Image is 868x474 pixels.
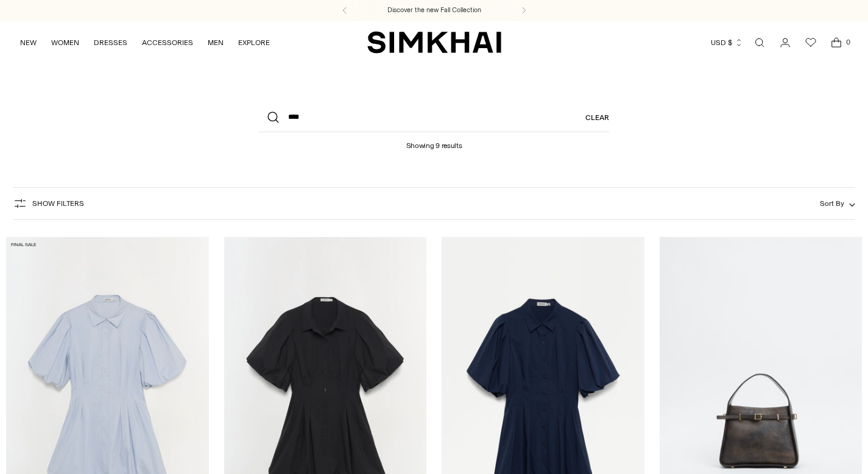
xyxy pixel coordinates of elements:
[32,199,84,208] span: Show Filters
[51,29,79,56] a: WOMEN
[20,29,37,56] a: NEW
[773,30,797,55] a: Go to the account page
[711,29,743,56] button: USD $
[820,197,855,210] button: Sort By
[842,37,853,48] span: 0
[142,29,193,56] a: ACCESSORIES
[799,30,823,55] a: Wishlist
[259,103,288,132] button: Search
[585,103,609,132] a: Clear
[387,5,481,15] a: Discover the new Fall Collection
[208,29,224,56] a: MEN
[747,30,772,55] a: Open search modal
[13,194,84,213] button: Show Filters
[406,132,462,150] h1: Showing 9 results
[820,199,844,208] span: Sort By
[238,29,270,56] a: EXPLORE
[824,30,849,55] a: Open cart modal
[367,30,501,54] a: SIMKHAI
[94,29,127,56] a: DRESSES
